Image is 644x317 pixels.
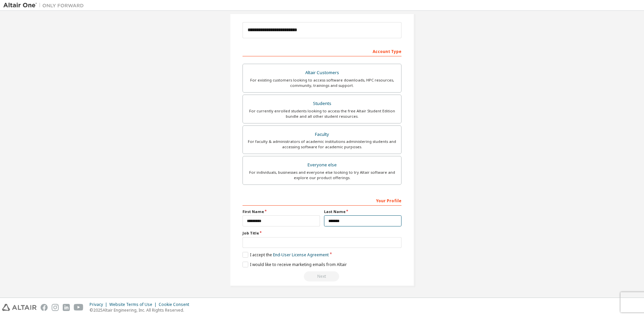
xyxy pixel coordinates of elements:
img: Altair One [3,2,87,9]
img: altair_logo.svg [2,304,37,311]
p: © 2025 Altair Engineering, Inc. All Rights Reserved. [90,307,193,313]
div: Cookie Consent [159,302,193,307]
div: Account Type [243,46,401,56]
label: First Name [243,209,320,214]
div: Students [247,99,397,108]
label: I accept the [243,252,329,258]
img: facebook.svg [41,304,48,311]
div: Your Profile [243,195,401,206]
div: Website Terms of Use [109,302,159,307]
label: Job Title [243,230,401,236]
div: Faculty [247,130,397,139]
img: instagram.svg [52,304,59,311]
div: For individuals, businesses and everyone else looking to try Altair software and explore our prod... [247,170,397,180]
div: For currently enrolled students looking to access the free Altair Student Edition bundle and all ... [247,108,397,119]
label: Last Name [324,209,401,214]
img: youtube.svg [74,304,84,311]
div: Read and acccept EULA to continue [243,271,401,281]
div: Altair Customers [247,68,397,77]
div: Privacy [90,302,109,307]
a: End-User License Agreement [273,252,329,258]
div: For faculty & administrators of academic institutions administering students and accessing softwa... [247,139,397,150]
div: For existing customers looking to access software downloads, HPC resources, community, trainings ... [247,77,397,88]
div: Everyone else [247,160,397,170]
label: I would like to receive marketing emails from Altair [243,262,347,267]
img: linkedin.svg [63,304,70,311]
